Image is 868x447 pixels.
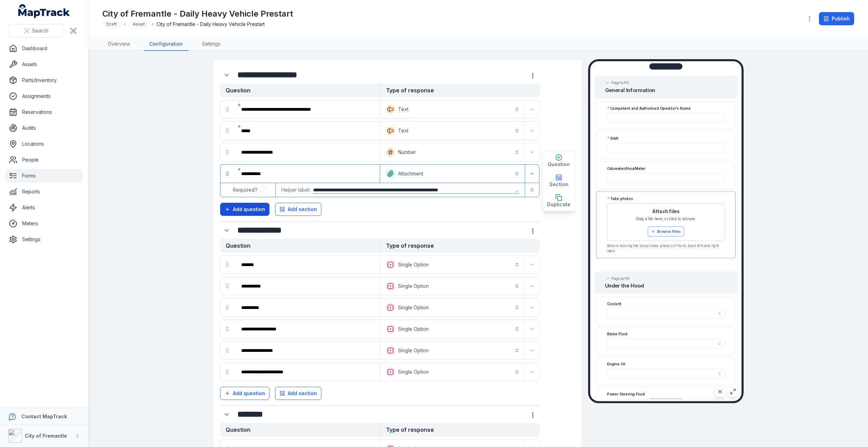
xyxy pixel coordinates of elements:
div: :r27o:-form-item-label [236,257,378,272]
h2: General Information [605,86,727,94]
strong: Question [220,423,380,437]
button: Add question [220,387,270,400]
div: drag [220,167,234,181]
svg: drag [225,149,230,155]
button: Add section [275,387,321,400]
button: Expand [527,323,538,335]
div: :r3h5:-form-item-label [236,166,378,181]
div: drag [220,258,234,272]
p: Before leaving the depot take photos of front, back left and right sites [607,243,725,254]
svg: drag [225,348,230,353]
div: drag [220,365,234,379]
a: Locations [6,137,83,151]
div: :r27g:-form-item-label [220,224,235,237]
div: drag [220,145,234,159]
svg: drag [225,171,230,176]
span: Helper label: [281,186,310,193]
span: Page 1 of 10 [611,80,629,85]
a: Reports [6,185,83,199]
input: :rq4q:-form-item-label [607,173,725,183]
button: Expand [527,281,538,292]
label: Brake Fluid [607,331,628,337]
label: Shift [607,136,619,141]
svg: drag [225,369,230,375]
label: Engine Oil [607,362,625,367]
a: Audits [6,121,83,135]
span: Duplicate [547,201,570,208]
label: Power Steering Fluid [607,392,645,397]
button: Duplicate [542,191,575,211]
h3: Attach files [652,208,679,215]
h2: Under the Hood [605,282,727,289]
label: Coolant [607,301,621,307]
div: drag [220,102,234,116]
input: :rq4o:-form-item-label [607,113,725,123]
div: :r28s:-form-item-label [220,408,235,421]
a: Settings [6,232,83,246]
a: People [6,153,83,167]
div: drag [220,279,234,293]
strong: Question [220,83,380,97]
button: Expand [527,259,538,270]
button: Add section [275,203,321,216]
strong: Type of response [380,423,539,437]
a: Reservations [6,105,83,119]
a: Assignments [6,89,83,103]
svg: drag [225,128,230,134]
button: Publish [819,12,854,25]
a: Forms [6,169,83,183]
button: Browse Files [648,227,684,237]
button: more-detail [526,225,539,238]
a: Alerts [6,201,83,215]
span: Drag a file here, or click to browse. [636,216,696,221]
input: :rq4p:-form-item-label [607,143,725,153]
button: Expand [220,408,233,421]
div: Asset [129,19,149,29]
div: drag [220,344,234,357]
label: Odometer/HourMeter [607,166,645,171]
strong: Contact MapTrack [21,413,67,419]
button: Single Option [381,321,523,337]
svg: drag [225,283,230,289]
div: drag [220,124,234,138]
span: Add question [233,206,265,213]
div: :r28a:-form-item-label [236,321,378,337]
button: more-detail [526,69,539,82]
input: :r3ha:-form-item-label [260,187,270,193]
button: Text [381,102,523,117]
span: Add section [288,390,317,397]
button: Search [8,24,64,37]
button: Attachment [381,166,523,181]
button: Expand [220,224,233,237]
label: Competent and Authorised Operator's Name [607,106,691,111]
div: :r28m:-form-item-label [236,364,378,380]
button: Single Option [381,279,523,294]
button: Question [542,151,575,171]
strong: Type of response [380,239,539,253]
div: :r26o:-form-item-label [236,123,378,138]
button: Expand [527,147,538,158]
div: drag [220,322,234,336]
button: Single Option [381,364,523,380]
strong: Type of response [380,83,539,97]
svg: drag [225,107,230,112]
button: Expand [527,125,538,136]
a: Dashboard [6,42,83,55]
div: :r28g:-form-item-label [236,343,378,358]
span: Question [548,161,570,168]
button: Add question [220,203,270,216]
button: Single Option [381,257,523,272]
button: Text [381,123,523,138]
div: :r284:-form-item-label [236,300,378,315]
h1: City of Fremantle - Daily Heavy Vehicle Prestart [102,8,293,19]
button: Expand [527,366,538,377]
svg: drag [225,326,230,332]
a: Overview [102,38,135,51]
a: Settings [197,38,226,51]
span: Search [32,27,48,34]
button: Single Option [381,300,523,315]
strong: Question [220,239,380,253]
a: Meters [6,217,83,230]
span: Add section [288,206,317,213]
a: Configuration [144,38,188,51]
